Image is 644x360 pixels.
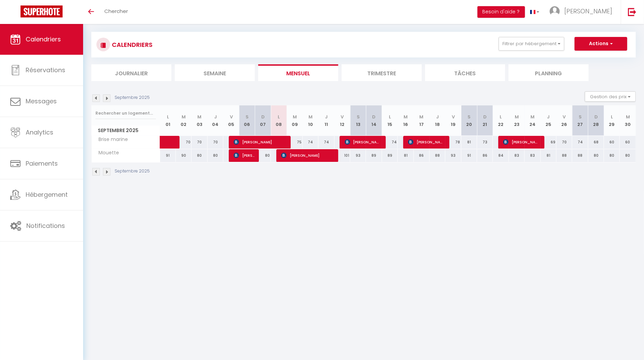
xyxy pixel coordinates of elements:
[414,105,430,136] th: 17
[197,114,201,120] abbr: M
[430,105,445,136] th: 18
[271,105,287,136] th: 08
[92,126,160,136] span: Septembre 2025
[350,105,366,136] th: 13
[110,37,153,52] h3: CALENDRIERS
[234,136,286,149] span: [PERSON_NAME]
[208,149,223,162] div: 80
[604,149,620,162] div: 80
[509,64,589,81] li: Planning
[26,128,53,137] span: Analytics
[572,136,588,149] div: 74
[176,149,192,162] div: 90
[160,105,176,136] th: 01
[287,136,303,149] div: 75
[115,168,150,175] p: Septembre 2025
[620,149,636,162] div: 80
[192,136,207,149] div: 70
[541,149,556,162] div: 81
[414,149,430,162] div: 86
[366,149,382,162] div: 89
[398,149,413,162] div: 81
[21,5,63,17] img: Super Booking
[91,64,171,81] li: Journalier
[530,114,535,120] abbr: M
[620,105,636,136] th: 30
[493,105,509,136] th: 22
[350,149,366,162] div: 93
[477,149,493,162] div: 86
[167,114,169,120] abbr: L
[318,105,334,136] th: 11
[342,64,422,81] li: Trimestre
[389,114,391,120] abbr: L
[445,136,461,149] div: 78
[572,105,588,136] th: 27
[626,114,630,120] abbr: M
[579,114,582,120] abbr: S
[208,136,223,149] div: 70
[588,149,604,162] div: 80
[556,105,572,136] th: 26
[588,105,604,136] th: 28
[176,105,192,136] th: 02
[541,105,556,136] th: 25
[26,190,68,199] span: Hébergement
[26,221,65,230] span: Notifications
[372,114,376,120] abbr: D
[318,136,334,149] div: 74
[308,114,313,120] abbr: M
[160,149,176,162] div: 91
[115,94,150,101] p: Septembre 2025
[550,6,560,16] img: ...
[26,97,57,105] span: Messages
[303,136,318,149] div: 74
[5,3,26,23] button: Ouvrir le widget de chat LiveChat
[541,136,556,149] div: 69
[26,159,58,168] span: Paiements
[334,105,350,136] th: 12
[26,35,61,43] span: Calendriers
[445,105,461,136] th: 19
[246,114,249,120] abbr: S
[404,114,408,120] abbr: M
[234,149,254,162] span: [PERSON_NAME]
[93,136,130,143] span: Brise marine
[628,8,636,16] img: logout
[287,105,303,136] th: 09
[493,149,509,162] div: 84
[483,114,487,120] abbr: D
[261,114,265,120] abbr: D
[572,149,588,162] div: 88
[214,114,217,120] abbr: J
[604,105,620,136] th: 29
[325,114,328,120] abbr: J
[556,136,572,149] div: 70
[408,136,445,149] span: [PERSON_NAME]
[620,136,636,149] div: 60
[303,105,318,136] th: 10
[258,64,338,81] li: Mensuel
[345,136,381,149] span: [PERSON_NAME]
[255,105,271,136] th: 07
[604,136,620,149] div: 60
[461,136,477,149] div: 81
[93,149,121,157] span: Mouette
[281,149,333,162] span: [PERSON_NAME]
[461,105,477,136] th: 20
[452,114,455,120] abbr: V
[293,114,297,120] abbr: M
[239,105,255,136] th: 06
[95,107,156,119] input: Rechercher un logement...
[357,114,360,120] abbr: S
[334,149,350,162] div: 101
[255,149,271,162] div: 80
[425,64,505,81] li: Tâches
[26,66,65,74] span: Réservations
[420,114,424,120] abbr: M
[382,136,398,149] div: 74
[477,136,493,149] div: 73
[499,37,564,51] button: Filtrer par hébergement
[564,7,612,15] span: [PERSON_NAME]
[525,149,540,162] div: 83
